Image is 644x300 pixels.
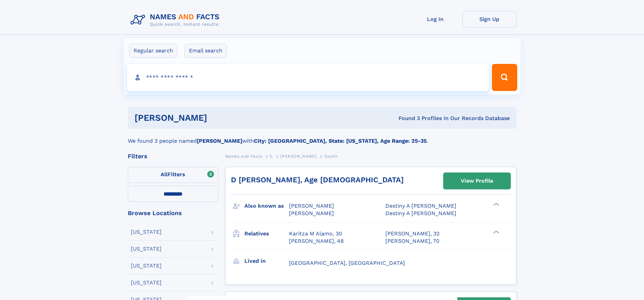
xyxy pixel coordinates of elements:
[185,44,227,58] label: Email search
[385,203,456,209] span: Destiny A [PERSON_NAME]
[324,154,338,159] span: Daylin
[128,129,517,145] div: We found 3 people named with .
[127,64,489,91] input: search input
[270,154,273,159] span: C
[385,230,439,237] a: [PERSON_NAME], 32
[128,167,218,183] label: Filters
[131,263,162,269] div: [US_STATE]
[492,64,517,91] button: Search Button
[128,210,218,216] div: Browse Locations
[131,229,162,235] div: [US_STATE]
[289,203,334,209] span: [PERSON_NAME]
[131,246,162,252] div: [US_STATE]
[462,11,517,27] a: Sign Up
[135,114,303,122] h1: [PERSON_NAME]
[289,237,344,245] a: [PERSON_NAME], 48
[492,230,500,234] div: ❯
[129,44,177,58] label: Regular search
[270,152,273,160] a: C
[231,176,404,184] a: D [PERSON_NAME], Age [DEMOGRAPHIC_DATA]
[289,260,405,266] span: [GEOGRAPHIC_DATA], [GEOGRAPHIC_DATA]
[244,228,289,239] h3: Relatives
[225,152,262,160] a: Names and Facts
[128,153,218,159] div: Filters
[385,237,439,245] a: [PERSON_NAME], 70
[197,138,242,144] b: [PERSON_NAME]
[244,200,289,212] h3: Also known as
[289,230,342,237] a: Karitza M Alamo, 30
[280,154,316,159] span: [PERSON_NAME]
[280,152,316,160] a: [PERSON_NAME]
[461,173,493,189] div: View Profile
[492,202,500,207] div: ❯
[408,11,462,27] a: Log In
[303,115,510,122] div: Found 3 Profiles In Our Records Database
[161,171,168,178] span: All
[254,138,427,144] b: City: [GEOGRAPHIC_DATA], State: [US_STATE], Age Range: 25-35
[385,210,456,216] span: Destiny A [PERSON_NAME]
[289,210,334,216] span: [PERSON_NAME]
[131,280,162,285] div: [US_STATE]
[128,11,225,29] img: Logo Names and Facts
[244,255,289,267] h3: Lived in
[444,173,510,189] a: View Profile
